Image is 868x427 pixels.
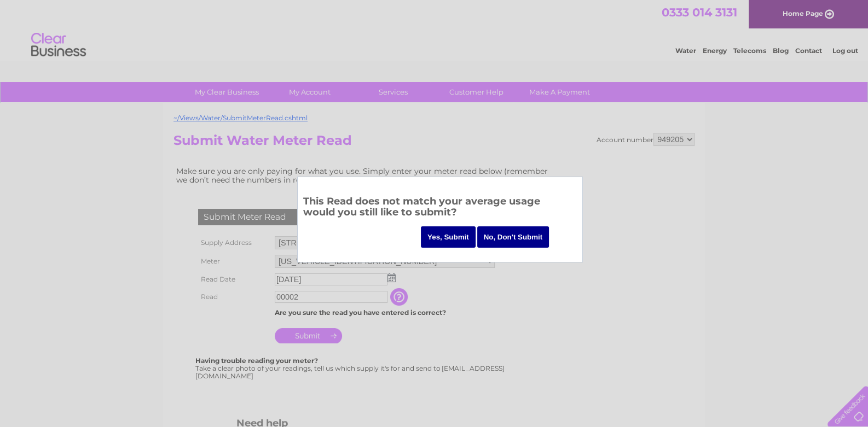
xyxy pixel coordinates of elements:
div: Clear Business is a trading name of Verastar Limited (registered in [GEOGRAPHIC_DATA] No. 3667643... [176,6,693,53]
a: 0333 014 3131 [662,5,737,19]
a: Contact [795,46,822,55]
a: Energy [703,46,727,55]
a: Telecoms [733,46,766,55]
a: Log out [832,46,858,55]
input: No, Don't Submit [477,226,549,248]
a: Blog [773,46,789,55]
input: Yes, Submit [421,226,476,248]
a: Water [675,46,696,55]
h3: This Read does not match your average usage would you still like to submit? [303,194,577,224]
img: logo.png [31,28,86,62]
